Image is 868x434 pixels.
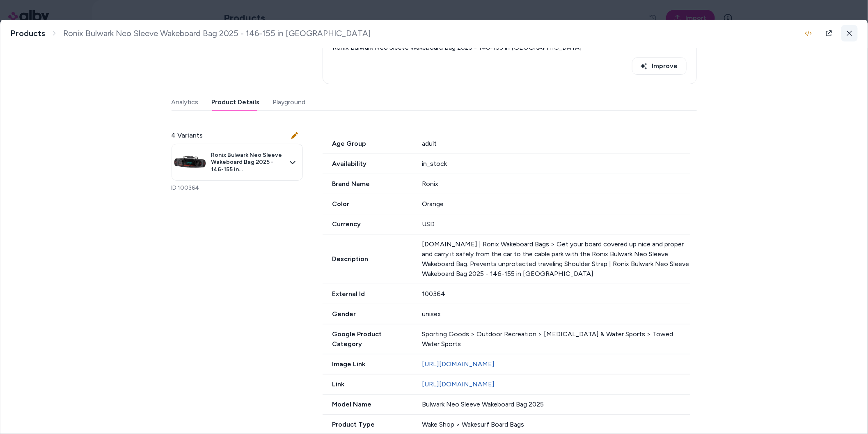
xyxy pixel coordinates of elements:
span: Ronix Bulwark Neo Sleeve Wakeboard Bag 2025 - 146-155 in [GEOGRAPHIC_DATA] [63,28,371,39]
span: Color [323,199,412,209]
div: Sporting Goods > Outdoor Recreation > [MEDICAL_DATA] & Water Sports > Towed Water Sports [422,329,690,349]
span: 4 Variants [172,131,203,140]
span: Link [323,379,412,389]
span: Description [323,254,412,264]
span: Model Name [323,400,412,409]
a: [URL][DOMAIN_NAME] [422,380,495,388]
div: Orange [422,199,690,209]
span: Product Type [323,420,412,429]
span: Currency [323,219,412,229]
div: USD [422,219,690,229]
div: adult [422,139,690,149]
button: Product Details [212,94,260,110]
span: Ronix Bulwark Neo Sleeve Wakeboard Bag 2025 - 146-155 in [GEOGRAPHIC_DATA] [211,152,284,173]
a: [URL][DOMAIN_NAME] [422,360,495,368]
img: ronix-bulwark-neo-sleeve-wakeboard-bag-2025-.jpg [174,146,206,179]
p: ID: 100364 [172,184,303,192]
span: Google Product Category [323,329,412,349]
span: Age Group [323,139,412,149]
a: Products [10,28,45,39]
div: unisex [422,309,690,319]
span: Image Link [323,359,412,369]
p: [DOMAIN_NAME] | Ronix Wakeboard Bags > Get your board covered up nice and proper and carry it saf... [422,239,690,279]
span: Brand Name [323,179,412,189]
div: Wake Shop > Wakesurf Board Bags [422,420,690,429]
button: Playground [273,94,306,110]
span: External Id [323,289,412,299]
span: Gender [323,309,412,319]
div: 100364 [422,289,690,299]
nav: breadcrumb [10,28,371,39]
button: Ronix Bulwark Neo Sleeve Wakeboard Bag 2025 - 146-155 in [GEOGRAPHIC_DATA] [172,144,303,181]
div: Ronix [422,179,690,189]
div: Bulwark Neo Sleeve Wakeboard Bag 2025 [422,400,690,409]
div: in_stock [422,159,690,169]
button: Improve [632,57,687,75]
button: Analytics [172,94,199,110]
span: Availability [323,159,412,169]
